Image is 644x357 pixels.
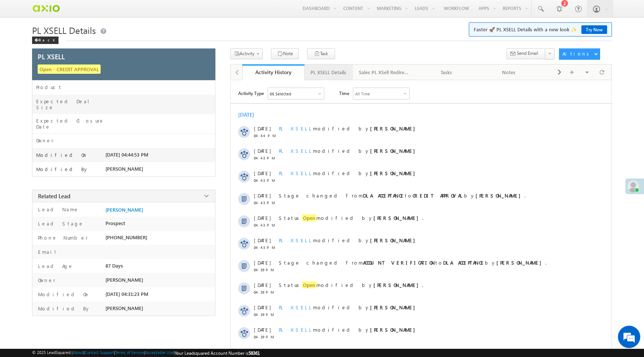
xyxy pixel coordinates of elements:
span: [DATE] 04:44:53 PM [105,152,148,158]
div: 66 Selected [270,91,291,96]
div: Sales PL XSell Redirection [359,68,409,77]
span: modified by [279,237,419,243]
span: PL XSELL [279,148,313,154]
div: Notes [484,68,534,77]
span: 04:43 PM [254,200,276,205]
span: 04:43 PM [254,178,276,183]
span: [DATE] [254,148,271,154]
label: Product [36,84,62,90]
span: Prospect [105,220,125,226]
span: [DATE] 04:31:23 PM [105,291,148,297]
a: [PERSON_NAME] [105,207,143,213]
span: [DATE] [254,170,271,176]
strong: [PERSON_NAME] [373,215,422,221]
button: Note [271,48,299,59]
a: Terms of Service [115,350,144,355]
a: Sales PL XSell Redirection [353,64,416,80]
strong: DLA ACCEPTANCE [363,192,405,199]
label: Lead Name [36,206,79,212]
strong: CREDIT APPROVAL [413,192,464,199]
span: PL XSELL [279,304,313,310]
span: modified by [279,304,419,310]
span: modified by [279,326,419,333]
span: [PERSON_NAME] [105,166,143,172]
span: Stage changed from to by . [279,259,546,266]
a: Acceptable Use [145,350,174,355]
label: Modified On [36,152,88,158]
span: Related Lead [38,192,70,200]
a: Contact Support [85,350,114,355]
div: PL XSELL Details [310,68,346,77]
span: Activity Type [238,88,264,99]
label: Lead Age [36,263,73,269]
a: Notes [478,64,541,80]
span: PL XSELL [279,170,313,176]
span: [DATE] [254,259,271,266]
a: Documents [540,64,603,80]
a: Try Now [581,25,607,34]
span: modified by [279,148,419,154]
strong: [PERSON_NAME] [370,237,419,243]
li: Sales PL XSell Redirection [353,64,416,79]
label: Lead Stage [36,220,84,227]
span: PL XSELL [279,125,313,132]
strong: [PERSON_NAME] [370,326,419,333]
label: Owner [36,277,56,283]
span: modified by [279,170,419,176]
span: Activity [240,51,255,56]
div: [DATE] [238,111,262,118]
span: Open [302,214,316,221]
span: [PHONE_NUMBER] [105,234,147,240]
img: Custom Logo [32,2,60,15]
span: Status modified by . [279,214,423,221]
span: 04:39 PM [254,335,276,339]
label: Email [36,249,62,255]
span: 58361 [249,350,260,356]
span: Open - CREDIT APPROVAL [38,64,101,74]
strong: ACCOUNT VERIFICATION [363,259,435,266]
span: [PERSON_NAME] [105,277,143,283]
span: 04:39 PM [254,268,276,272]
span: 04:43 PM [254,156,276,160]
label: Modified By [36,166,89,172]
button: Actions [559,48,600,60]
label: Expected Closure Date [36,118,105,130]
span: 04:39 PM [254,290,276,294]
span: [DATE] [254,125,271,132]
div: Actions [562,50,592,57]
span: Stage changed from to by . [279,192,525,199]
label: Owner [36,138,54,143]
div: Documents [546,68,596,77]
span: Time [339,88,349,99]
span: [DATE] [254,326,271,333]
label: Expected Deal Size [36,98,105,110]
a: Activity History [242,64,305,80]
span: 04:44 PM [254,133,276,138]
label: Phone Number [36,234,88,241]
span: [DATE] [254,192,271,199]
a: Tasks [416,64,478,80]
button: Task [307,48,335,59]
span: PL XSELL [38,52,65,61]
span: [DATE] [254,304,271,310]
span: [DATE] [254,215,271,221]
span: Your Leadsquared Account Number is [175,350,260,356]
a: PL XSELL Details [304,64,353,80]
button: Send Email [506,48,546,59]
span: Faster 🚀 PL XSELL Details with a new look ✨ [474,26,607,33]
span: 04:39 PM [254,312,276,317]
label: Modified On [36,291,89,297]
strong: [PERSON_NAME] [370,170,419,176]
span: Open [302,281,316,288]
div: Activity History [248,69,299,76]
button: Activity [230,48,263,59]
div: Owner Changed,Status Changed,Stage Changed,Source Changed,Notes & 61 more.. [268,88,324,99]
span: modified by [279,125,419,132]
span: 87 Days [105,263,123,269]
strong: [PERSON_NAME] [496,259,545,266]
span: PL XSELL [279,237,313,243]
strong: [PERSON_NAME] [373,282,422,288]
strong: DLA ACCEPTANCE [443,259,485,266]
span: [DATE] [254,237,271,243]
